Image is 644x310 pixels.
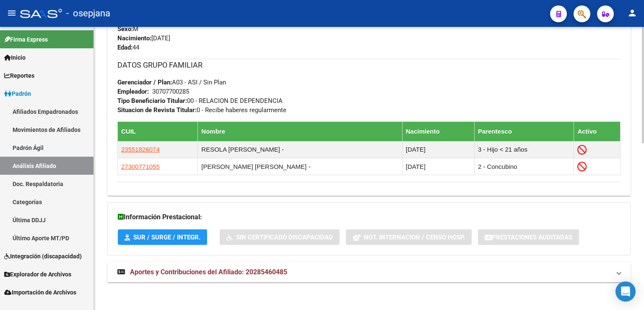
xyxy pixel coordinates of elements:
button: Sin Certificado Discapacidad [220,229,340,245]
span: 44 [117,44,139,51]
span: 23551826074 [121,146,160,153]
button: Prestaciones Auditadas [478,229,579,245]
span: Aportes y Contribuciones del Afiliado: 20285460485 [130,268,287,276]
th: Nombre [198,121,402,141]
td: 3 - Hijo < 21 años [474,141,574,158]
span: Prestaciones Auditadas [492,234,572,241]
span: Integración (discapacidad) [4,252,82,261]
div: Open Intercom Messenger [615,281,636,302]
button: Not. Internacion / Censo Hosp. [346,229,472,245]
span: Importación de Archivos [4,288,76,297]
span: Not. Internacion / Censo Hosp. [364,234,465,241]
span: [DATE] [117,34,170,42]
mat-expansion-panel-header: Aportes y Contribuciones del Afiliado: 20285460485 [107,262,631,282]
th: CUIL [118,121,198,141]
strong: Edad: [117,44,132,51]
h3: DATOS GRUPO FAMILIAR [117,59,621,71]
span: SUR / SURGE / INTEGR. [133,234,200,241]
strong: Situacion de Revista Titular: [117,106,197,114]
span: 0 - Recibe haberes regularmente [117,106,286,114]
td: [DATE] [402,158,474,175]
th: Activo [574,121,621,141]
td: [DATE] [402,141,474,158]
span: - osepjana [66,4,110,23]
span: Padrón [4,89,31,98]
mat-icon: menu [7,8,17,18]
span: Reportes [4,71,34,80]
span: Inicio [4,53,26,62]
h3: Información Prestacional: [118,211,620,223]
td: 2 - Concubino [474,158,574,175]
td: RESOLA [PERSON_NAME] - [198,141,402,158]
span: 27300771055 [121,163,160,170]
span: Sin Certificado Discapacidad [236,234,333,241]
strong: Nacimiento: [117,34,151,42]
td: [PERSON_NAME] [PERSON_NAME] - [198,158,402,175]
strong: Empleador: [117,88,149,95]
th: Parentesco [474,121,574,141]
mat-icon: person [627,8,637,18]
strong: Tipo Beneficiario Titular: [117,97,187,105]
span: Firma Express [4,35,48,44]
strong: Sexo: [117,25,133,33]
strong: Gerenciador / Plan: [117,79,172,86]
th: Nacimiento [402,121,474,141]
button: SUR / SURGE / INTEGR. [118,229,207,245]
span: M [117,25,138,33]
div: 30707700285 [152,87,189,96]
span: A03 - ASI / Sin Plan [117,79,226,86]
span: Explorador de Archivos [4,270,71,279]
span: 00 - RELACION DE DEPENDENCIA [117,97,283,105]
